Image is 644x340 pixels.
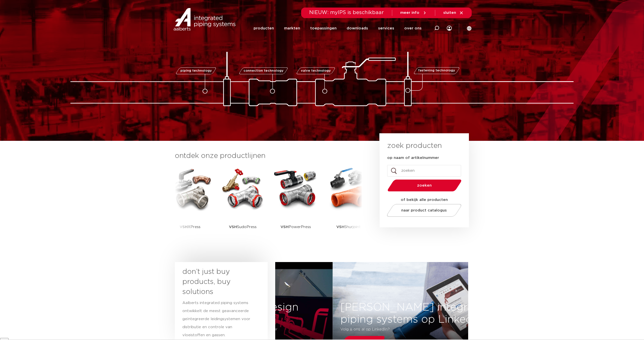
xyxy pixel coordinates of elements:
h3: zoek producten [387,141,442,151]
a: services [378,18,394,38]
span: zoeken [400,184,449,187]
a: meer info [400,11,427,15]
a: markten [284,18,300,38]
span: sluiten [443,11,456,15]
span: valve technology [301,69,331,72]
a: toepassingen [310,18,337,38]
strong: VSH [180,225,188,229]
label: op naam of artikelnummer [387,155,439,160]
a: VSHXPress [167,166,213,243]
a: VSHShurjoint [326,166,371,243]
span: NIEUW: myIPS is beschikbaar [309,10,384,15]
h3: [PERSON_NAME] integrated piping systems op LinkedIn [333,301,526,325]
span: meer info [400,11,419,15]
strong: of bekijk alle producten [401,198,448,202]
h3: ontdek onze productlijnen [175,151,363,161]
h3: don’t just buy products, buy solutions [182,267,251,297]
a: downloads [347,18,368,38]
button: zoeken [386,179,464,192]
strong: VSH [336,225,344,229]
span: piping technology [180,69,212,72]
div: my IPS [447,18,452,38]
a: VSHPowerPress [273,166,318,243]
span: fastening technology [418,69,455,72]
span: naar product catalogus [401,208,447,212]
p: Shurjoint [336,211,361,243]
p: XPress [180,211,200,243]
span: connection technology [244,69,284,72]
p: PowerPress [280,211,311,243]
a: VSHSudoPress [220,166,265,243]
p: Vanaf het ontwerp tot en met de oplevering uw meedenkend partner [147,325,295,333]
a: producten [254,18,274,38]
p: Volg jij ons al op LinkedIn? [340,325,488,333]
strong: VSH [280,225,289,229]
p: SudoPress [229,211,257,243]
a: sluiten [443,11,464,15]
p: Aalberts integrated piping systems ontwikkelt de meest geavanceerde geïntegreerde leidingsystemen... [182,299,251,339]
a: naar product catalogus [386,204,463,217]
nav: Menu [254,18,422,38]
strong: VSH [229,225,237,229]
input: zoeken [387,165,461,177]
a: over ons [404,18,422,38]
